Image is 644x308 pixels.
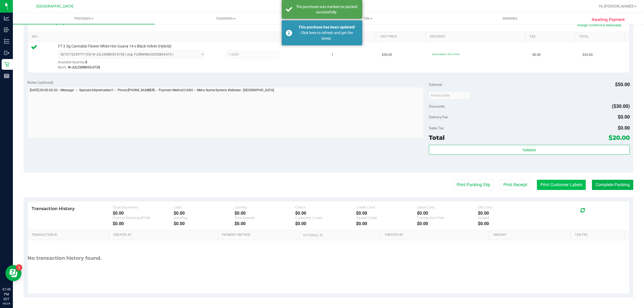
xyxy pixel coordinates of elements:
[295,30,358,41] div: Click here to refresh and get the latest.
[235,205,295,209] div: CanPay
[417,205,478,209] div: Debit Card
[68,65,100,69] span: W-JUL25WBV03-0728
[615,82,630,87] span: $50.00
[32,233,107,237] a: Transaction ID
[532,52,541,57] span: $0.00
[113,221,174,226] div: $0.00
[32,35,324,39] a: SKU
[113,211,174,216] div: $0.00
[429,101,445,111] span: Discounts
[382,52,392,57] span: $50.00
[113,233,215,237] a: Created At
[592,180,633,190] button: Complete Packing
[58,65,67,69] span: Batch:
[599,4,634,8] span: Hi, [PERSON_NAME]!
[380,35,424,39] a: Unit Price
[618,114,630,120] span: $0.00
[4,62,9,67] inline-svg: Retail
[235,221,295,226] div: $0.00
[385,233,487,237] a: Created By
[417,216,478,220] div: Transaction Fees
[453,180,494,190] button: Print Packing Slip
[4,39,9,44] inline-svg: Inventory
[429,126,444,130] span: Sales Tax
[2,302,10,306] p: 09/24
[174,221,235,226] div: $0.00
[4,16,9,21] inline-svg: Analytics
[612,103,630,109] span: ($30.00)
[155,16,297,21] span: Customers
[522,148,536,152] span: Validate
[529,35,573,39] a: Tax
[429,115,448,119] span: Delivery Fee
[495,16,525,21] span: Deliveries
[58,44,171,49] span: FT 3.5g Cannabis Flower White Hot Guava 14 x Black Velvet (Hybrid)
[295,24,358,30] div: This purchase has been updated!
[429,91,470,100] input: Promo Code
[4,27,9,32] inline-svg: Inbound
[478,216,539,220] div: Voided
[5,265,21,281] iframe: Resource center
[155,13,297,24] a: Customers
[27,80,53,85] span: Notes (optional)
[429,134,445,141] span: Total
[417,211,478,216] div: $0.00
[439,13,581,24] a: Deliveries
[356,216,417,220] div: Issued Credit
[537,180,586,190] button: Print Customer Labels
[478,205,539,209] div: Gift Card
[618,125,630,131] span: $0.00
[356,221,417,226] div: $0.00
[295,221,356,226] div: $0.00
[478,221,539,226] div: $0.00
[2,287,10,302] p: 07:49 PM EDT
[295,4,358,15] div: The purchase was marked as packed successfully.
[295,216,356,220] div: Customer Credit
[113,205,174,209] div: Total Payments
[429,145,630,155] button: Validate
[297,13,439,24] a: Tills
[500,180,531,190] button: Print Receipt
[356,205,417,209] div: Credit Card
[28,240,101,276] div: No transaction history found.
[575,233,623,237] a: Txn Fee
[478,211,539,216] div: $0.00
[332,52,334,57] span: 1
[13,16,155,21] span: Purchases
[174,205,235,209] div: Cash
[430,35,523,39] a: Discount
[429,82,442,87] span: Subtotal
[583,52,593,57] span: $20.00
[16,264,22,271] iframe: Resource center unread badge
[493,233,568,237] a: Amount
[174,216,235,220] div: AeroPay
[574,20,625,30] a: Assign Inventory Manually
[174,211,235,216] div: $0.00
[297,16,438,21] span: Tills
[609,134,630,141] span: $20.00
[432,53,459,56] span: 60premselect1: 60% off line
[85,60,87,64] span: 8
[235,211,295,216] div: $0.00
[4,73,9,79] inline-svg: Reports
[299,230,380,240] th: External ID
[235,216,295,220] div: Total Spendr
[295,205,356,209] div: Check
[222,233,297,237] a: Payment Method
[13,13,155,24] a: Purchases
[417,221,478,226] div: $0.00
[356,211,417,216] div: $0.00
[36,4,73,9] span: [GEOGRAPHIC_DATA]
[592,17,625,23] span: Awaiting Payment
[4,50,9,56] inline-svg: Outbound
[113,216,174,220] div: Point of Banking (POB)
[579,35,623,39] a: Total
[295,211,356,216] div: $0.00
[58,58,213,69] div: Available Quantity:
